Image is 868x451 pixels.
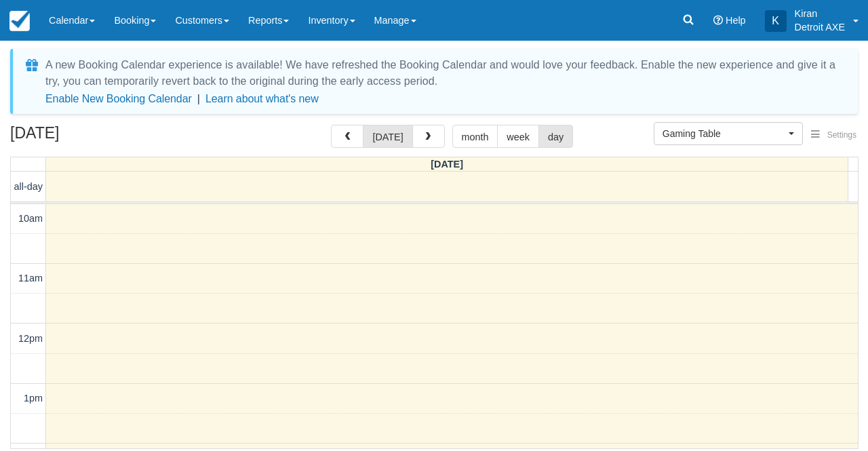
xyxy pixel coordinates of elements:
[663,127,785,140] span: Gaming Table
[45,92,192,106] button: Enable New Booking Calendar
[726,15,746,26] span: Help
[197,93,200,104] span: |
[363,125,412,148] button: [DATE]
[452,125,498,148] button: month
[497,125,539,148] button: week
[18,333,43,344] span: 12pm
[205,93,319,104] a: Learn about what's new
[803,125,865,145] button: Settings
[10,125,182,150] h2: [DATE]
[795,7,845,20] p: Kiran
[24,393,43,404] span: 1pm
[431,159,463,170] span: [DATE]
[18,273,43,283] span: 11am
[9,11,30,31] img: checkfront-main-nav-mini-logo.png
[765,10,787,32] div: K
[18,213,43,224] span: 10am
[654,122,803,145] button: Gaming Table
[538,125,573,148] button: day
[14,181,43,192] span: all-day
[827,130,856,140] span: Settings
[713,16,723,25] i: Help
[795,20,845,34] p: Detroit AXE
[45,57,842,90] div: A new Booking Calendar experience is available! We have refreshed the Booking Calendar and would ...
